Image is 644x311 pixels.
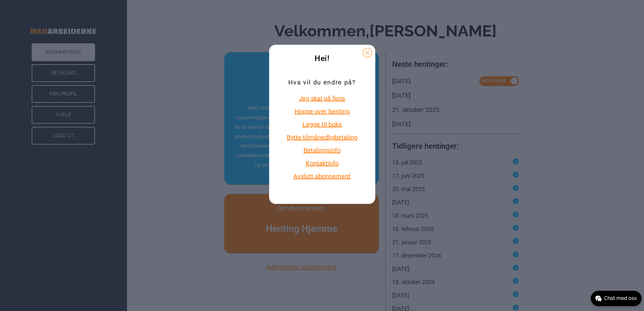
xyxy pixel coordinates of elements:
button: Chat med oss [591,291,641,306]
span: Hei! [315,54,329,63]
button: Betalingsinfo [285,146,359,154]
button: Legge til boks [285,120,359,128]
button: Avslutt abonnement [285,172,359,180]
span: Chat med oss [604,295,637,302]
button: Jeg skal på ferie [285,94,359,103]
button: Kontaktinfo [285,159,359,167]
button: Hoppe over henting [285,107,359,115]
button: Bytte tilmånedligbetaling [285,133,359,141]
p: Hva vil du endre på? [285,78,359,86]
